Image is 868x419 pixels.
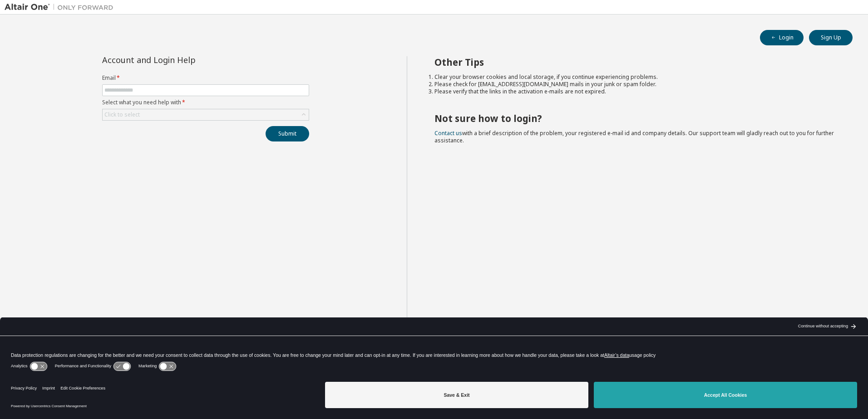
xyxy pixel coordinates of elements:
[104,111,140,118] div: Click to select
[5,3,118,12] img: Altair One
[434,81,837,88] li: Please check for [EMAIL_ADDRESS][DOMAIN_NAME] mails in your junk or spam folder.
[434,129,834,144] span: with a brief description of the problem, your registered e-mail id and company details. Our suppo...
[434,88,837,95] li: Please verify that the links in the activation e-mails are not expired.
[434,73,837,81] li: Clear your browser cookies and local storage, if you continue experiencing problems.
[102,56,268,63] div: Account and Login Help
[809,30,853,45] button: Sign Up
[103,109,309,120] div: Click to select
[266,126,309,141] button: Submit
[434,112,837,124] h2: Not sure how to login?
[760,30,804,45] button: Login
[102,99,309,106] label: Select what you need help with
[434,56,837,68] h2: Other Tips
[102,74,309,82] label: Email
[434,129,462,137] a: Contact us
